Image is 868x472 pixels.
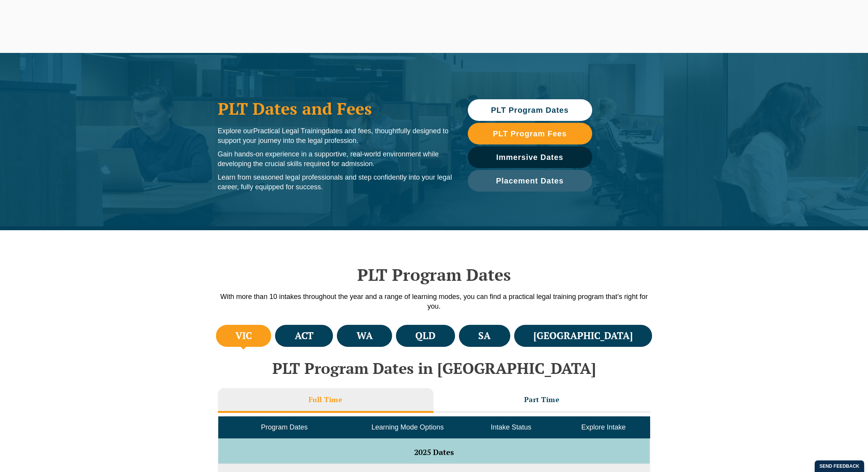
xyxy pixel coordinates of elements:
a: PLT Program Dates [468,99,592,121]
h4: VIC [235,329,252,342]
a: Placement Dates [468,170,592,192]
h3: Part Time [524,395,560,404]
span: Program Dates [261,423,307,431]
p: With more than 10 intakes throughout the year and a range of learning modes, you can find a pract... [214,292,654,311]
span: Learning Mode Options [372,423,444,431]
h4: ACT [295,329,314,342]
span: Explore Intake [581,423,626,431]
h3: Full Time [309,395,343,404]
h2: PLT Program Dates in [GEOGRAPHIC_DATA] [214,360,654,377]
h4: SA [478,329,491,342]
h4: [GEOGRAPHIC_DATA] [533,329,633,342]
span: PLT Program Dates [491,106,569,114]
h2: PLT Program Dates [214,265,654,284]
span: 2025 Dates [414,447,454,457]
a: PLT Program Fees [468,123,592,144]
span: Practical Legal Training [253,127,326,135]
a: Immersive Dates [468,146,592,168]
span: PLT Program Fees [493,130,567,138]
h4: QLD [415,329,435,342]
h4: WA [357,329,373,342]
p: Learn from seasoned legal professionals and step confidently into your legal career, fully equipp... [218,173,452,192]
span: Intake Status [491,423,531,431]
span: Immersive Dates [496,153,564,161]
h1: PLT Dates and Fees [218,99,452,118]
span: Placement Dates [496,177,564,185]
p: Gain hands-on experience in a supportive, real-world environment while developing the crucial ski... [218,149,452,169]
p: Explore our dates and fees, thoughtfully designed to support your journey into the legal profession. [218,126,452,146]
